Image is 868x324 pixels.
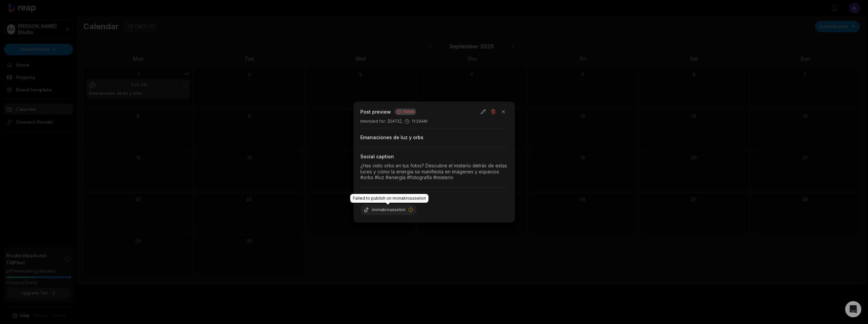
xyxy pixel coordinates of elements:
span: Intended for : [360,118,386,124]
div: [DATE], 11:29AM [360,118,508,124]
div: Emanaciones de luz y orbs [360,134,508,141]
span: Failed [404,109,414,114]
h2: Post preview [360,108,391,115]
div: ¿Has visto orbs en tus fotos? Descubre el misterio detrás de estas luces y cómo la energía se man... [360,163,508,180]
div: monakrousselon [360,204,417,215]
div: Social caption [360,153,508,160]
div: Published on [360,193,508,200]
